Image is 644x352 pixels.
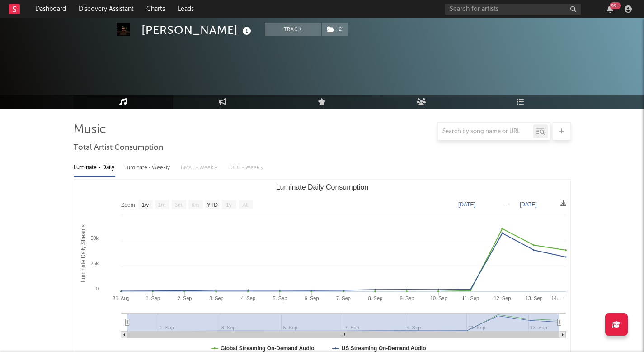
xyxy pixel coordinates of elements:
[321,23,348,36] span: ( 2 )
[336,295,351,301] text: 7. Sep
[141,23,254,38] div: [PERSON_NAME]
[80,224,86,282] text: Luminate Daily Streams
[430,295,447,301] text: 10. Sep
[177,295,192,301] text: 2. Sep
[90,261,99,266] text: 25k
[607,5,613,13] button: 99+
[458,201,475,208] text: [DATE]
[74,160,115,176] div: Luminate - Daily
[551,295,564,301] text: 14. …
[141,202,149,208] text: 1w
[113,295,129,301] text: 31. Aug
[121,202,135,208] text: Zoom
[74,143,163,153] span: Total Artist Consumption
[221,345,315,352] text: Global Streaming On-Demand Audio
[95,286,98,291] text: 0
[158,202,165,208] text: 1m
[304,295,319,301] text: 6. Sep
[191,202,199,208] text: 6m
[368,295,382,301] text: 8. Sep
[504,201,510,208] text: →
[207,202,217,208] text: YTD
[462,295,479,301] text: 11. Sep
[276,183,368,191] text: Luminate Daily Consumption
[445,4,581,15] input: Search for artists
[610,2,621,9] div: 99 +
[438,128,533,135] input: Search by song name or URL
[226,202,232,208] text: 1y
[400,295,414,301] text: 9. Sep
[520,201,537,208] text: [DATE]
[265,23,321,36] button: Track
[341,345,426,352] text: US Streaming On-Demand Audio
[241,295,255,301] text: 4. Sep
[90,235,99,241] text: 50k
[146,295,160,301] text: 1. Sep
[209,295,223,301] text: 3. Sep
[525,295,542,301] text: 13. Sep
[174,202,182,208] text: 3m
[494,295,511,301] text: 12. Sep
[273,295,287,301] text: 5. Sep
[322,23,348,36] button: (2)
[124,160,172,176] div: Luminate - Weekly
[242,202,248,208] text: All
